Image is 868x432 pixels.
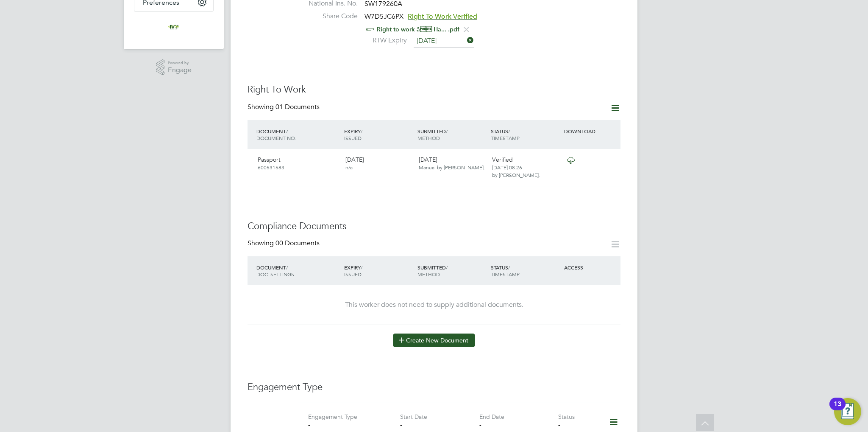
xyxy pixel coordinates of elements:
[417,135,440,141] span: METHOD
[834,398,861,425] button: Open Resource Center, 13 new notifications
[254,260,342,282] div: DOCUMENT
[364,36,407,45] label: RTW Expiry
[275,103,320,111] span: 01 Documents
[492,164,522,171] span: [DATE] 08:26
[446,264,448,271] span: /
[344,135,362,141] span: ISSUED
[254,152,342,174] div: Passport
[400,421,479,429] div: -
[168,67,192,74] span: Engage
[361,128,362,135] span: /
[419,164,485,171] span: Manual by [PERSON_NAME].
[489,123,562,146] div: STATUS
[167,20,181,34] img: ivyresourcegroup-logo-retina.png
[492,171,540,178] span: by [PERSON_NAME].
[491,135,520,141] span: TIMESTAMP
[364,12,403,21] span: W7D5JC6PX
[508,128,510,135] span: /
[168,59,192,67] span: Powered by
[286,264,288,271] span: /
[491,271,520,278] span: TIMESTAMP
[562,123,620,139] div: DOWNLOAD
[489,260,562,282] div: STATUS
[479,413,504,421] label: End Date
[248,381,620,393] h3: Engagement Type
[298,12,358,21] label: Share Code
[308,413,357,421] label: Engagement Type
[308,421,387,429] div: -
[415,260,489,282] div: SUBMITTED
[377,26,459,33] a: Right to work â Ha... .pdf
[492,156,513,163] span: Verified
[508,264,510,271] span: /
[286,128,288,135] span: /
[446,128,448,135] span: /
[400,413,427,421] label: Start Date
[417,271,440,278] span: METHOD
[558,421,598,429] div: -
[156,59,192,76] a: Powered byEngage
[256,271,294,278] span: DOC. SETTINGS
[414,35,474,48] input: Select one
[408,12,477,21] span: Right To Work Verified
[248,220,620,233] h3: Compliance Documents
[415,152,489,174] div: [DATE]
[415,123,489,146] div: SUBMITTED
[342,260,415,282] div: EXPIRY
[134,20,214,34] a: Go to home page
[393,334,475,347] button: Create New Document
[258,164,284,171] span: 600531583
[562,260,620,275] div: ACCESS
[361,264,362,271] span: /
[344,271,362,278] span: ISSUED
[558,413,575,421] label: Status
[275,239,320,247] span: 00 Documents
[479,421,558,429] div: -
[256,135,296,141] span: DOCUMENT NO.
[254,123,342,146] div: DOCUMENT
[834,404,841,415] div: 13
[342,152,415,174] div: [DATE]
[256,300,612,309] div: This worker does not need to supply additional documents.
[342,123,415,146] div: EXPIRY
[248,84,620,96] h3: Right To Work
[345,164,353,171] span: n/a
[248,103,321,112] div: Showing
[248,239,321,248] div: Showing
